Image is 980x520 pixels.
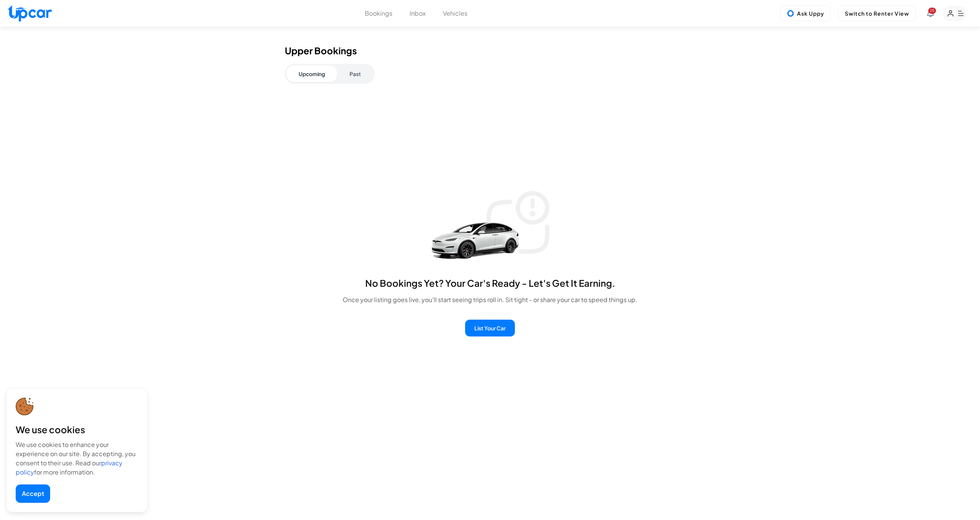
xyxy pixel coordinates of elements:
[427,187,553,268] img: booking
[928,8,936,14] span: You have new notifications
[16,398,34,416] img: cookie-icon.svg
[286,65,337,82] button: Upcoming
[465,320,515,336] button: List Your Car
[285,45,695,56] h1: Upper Bookings
[8,5,52,21] img: Upcar Logo
[787,10,794,17] img: Uppy
[838,6,916,21] button: Switch to Renter View
[16,484,50,503] button: Accept
[16,440,138,477] div: We use cookies to enhance your experience on our site. By accepting, you consent to their use. Re...
[343,277,637,289] h1: No Bookings Yet? Your Car's Ready - Let's Get It Earning.
[410,9,426,18] button: Inbox
[337,65,373,82] button: Past
[443,9,467,18] button: Vehicles
[780,6,831,21] button: Ask Uppy
[365,9,392,18] button: Bookings
[16,423,138,435] div: We use cookies
[343,295,637,304] p: Once your listing goes live, you'll start seeing trips roll in. Sit tight - or share your car to ...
